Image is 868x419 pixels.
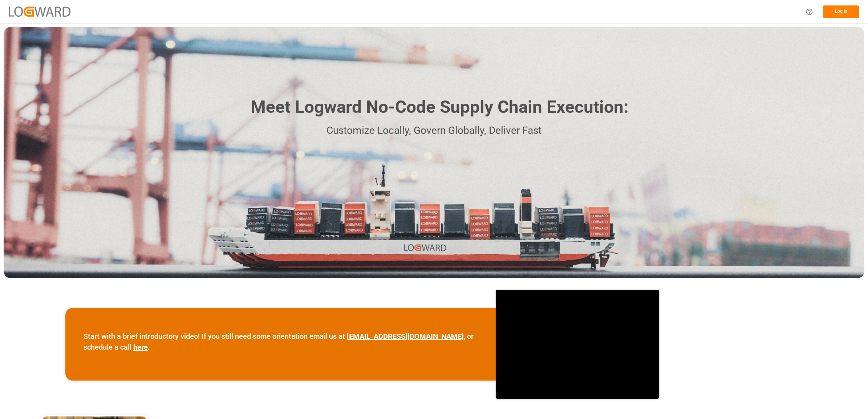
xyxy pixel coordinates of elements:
img: Logward_new_orange.png [9,7,70,16]
a: here [133,343,148,352]
p: Customize Locally, Govern Globally, Deliver Fast [240,123,628,139]
button: Help Center [801,4,818,20]
p: Start with a brief introductory video! If you still need some orientation email us at , or schedu... [84,331,478,353]
h1: Meet Logward No-Code Supply Chain Execution: [251,94,628,120]
a: [EMAIL_ADDRESS][DOMAIN_NAME] [347,332,464,341]
button: Log In [823,5,859,18]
